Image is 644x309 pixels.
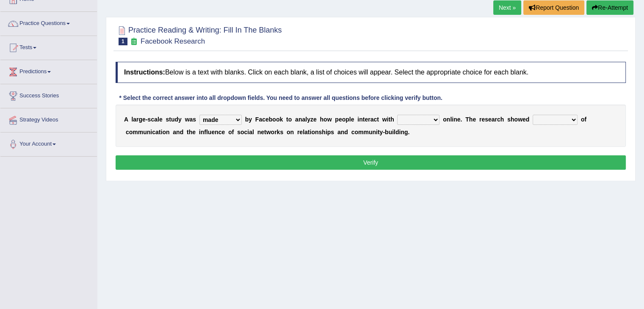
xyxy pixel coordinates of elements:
b: u [389,129,392,135]
b: c [373,116,377,123]
b: e [261,129,264,135]
b: t [169,116,171,123]
b: . [460,116,462,123]
b: A [124,116,128,123]
b: i [199,129,201,135]
b: c [151,116,154,123]
b: c [262,116,265,123]
b: c [351,129,355,135]
b: e [488,116,492,123]
b: e [457,116,461,123]
b: o [581,116,585,123]
b: Instructions: [124,69,165,76]
b: i [392,129,394,135]
b: o [354,129,358,135]
b: n [215,129,218,135]
b: r [495,116,497,123]
b: u [171,116,175,123]
b: i [326,129,327,135]
b: m [358,129,363,135]
b: m [133,129,138,135]
b: i [247,129,249,135]
b: n [447,116,451,123]
b: i [357,116,359,123]
b: e [339,116,342,123]
b: m [363,129,368,135]
b: d [526,116,530,123]
b: o [228,129,232,135]
b: i [150,129,152,135]
b: a [173,129,176,135]
b: p [327,129,331,135]
b: a [133,116,136,123]
b: s [148,116,151,123]
b: l [394,129,395,135]
b: n [201,129,205,135]
b: w [518,116,522,123]
b: F [255,116,259,123]
b: c [218,129,222,135]
b: t [363,116,365,123]
b: a [302,116,305,123]
b: r [136,116,138,123]
b: s [331,129,334,135]
b: s [318,129,322,135]
b: r [479,116,481,123]
b: s [485,116,488,123]
b: t [286,116,288,123]
b: d [344,129,348,135]
b: n [372,129,376,135]
b: h [469,116,473,123]
b: e [365,116,368,123]
b: n [315,129,319,135]
b: s [193,116,196,123]
h2: Practice Reading & Writing: Fill In The Blanks [116,24,282,45]
b: e [351,116,354,123]
b: u [208,129,212,135]
b: - [146,116,148,123]
b: t [159,129,161,135]
b: e [192,129,196,135]
b: h [511,116,514,123]
b: o [323,116,327,123]
b: . [408,129,409,135]
button: Verify [116,155,626,170]
b: a [249,129,252,135]
b: l [252,129,254,135]
button: Report Question [523,0,584,15]
b: t [378,129,380,135]
b: o [271,129,275,135]
b: n [359,116,363,123]
b: e [522,116,526,123]
b: o [514,116,518,123]
b: y [379,129,383,135]
b: a [154,116,158,123]
b: e [481,116,485,123]
b: p [345,116,349,123]
b: i [387,116,388,123]
b: w [185,116,190,123]
b: r [368,116,370,123]
b: i [160,129,162,135]
b: o [272,116,276,123]
b: T [465,116,469,123]
b: d [174,116,178,123]
b: i [310,129,311,135]
b: o [288,116,292,123]
b: h [320,116,323,123]
b: n [453,116,457,123]
b: b [269,116,273,123]
b: i [376,129,378,135]
b: o [443,116,447,123]
b: c [497,116,500,123]
b: f [232,129,234,135]
b: k [277,129,280,135]
a: Predictions [0,60,97,81]
b: e [299,129,303,135]
b: g [139,116,143,123]
small: Facebook Research [141,37,205,45]
small: Exam occurring question [130,38,138,46]
a: Success Stories [0,84,97,105]
b: y [249,116,252,123]
b: r [297,129,299,135]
